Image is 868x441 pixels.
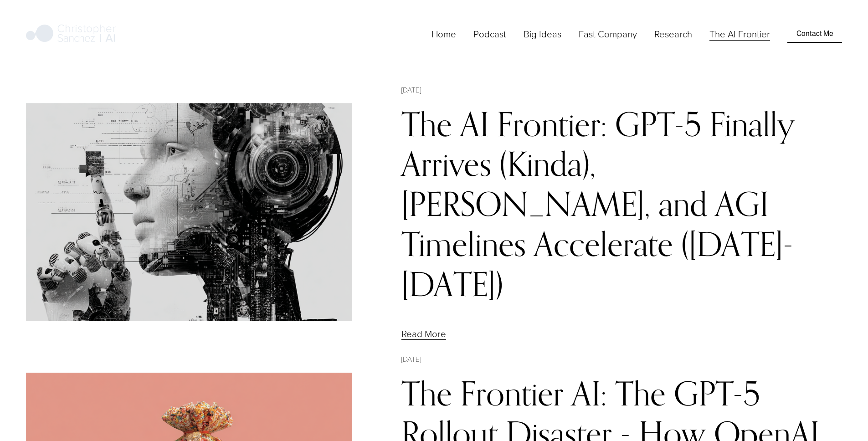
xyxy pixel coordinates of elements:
[654,26,692,41] a: folder dropdown
[709,26,770,41] a: The AI Frontier
[579,27,637,41] span: Fast Company
[787,25,842,42] a: Contact Me
[26,23,116,46] img: Christopher Sanchez | AI
[26,103,352,321] img: The AI Frontier: GPT-5 Finally Arrives (Kinda), Claude Beats Hackers, and AGI Timelines Accelerat...
[431,26,456,41] a: Home
[524,27,561,41] span: Big Ideas
[473,26,506,41] a: Podcast
[401,354,421,364] time: [DATE]
[401,327,446,340] a: Read More
[401,104,795,304] a: The AI Frontier: GPT-5 Finally Arrives (Kinda), [PERSON_NAME], and AGI Timelines Accelerate ([DAT...
[524,26,561,41] a: folder dropdown
[579,26,637,41] a: folder dropdown
[654,27,692,41] span: Research
[401,84,421,95] time: [DATE]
